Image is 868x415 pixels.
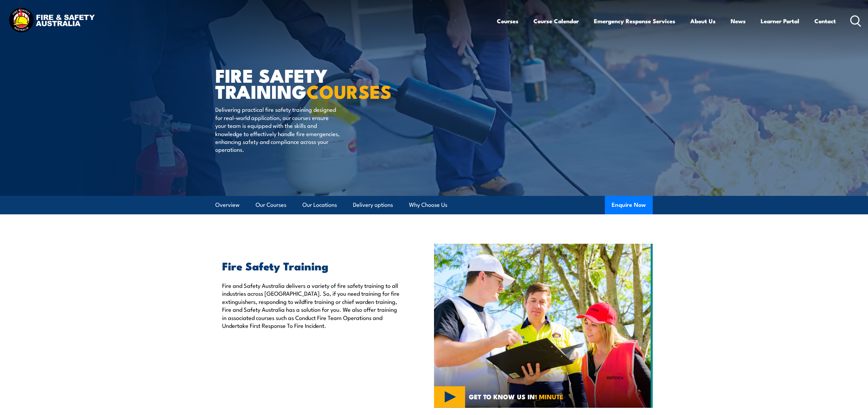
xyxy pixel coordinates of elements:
a: Courses [497,12,518,30]
a: Emergency Response Services [594,12,675,30]
a: Why Choose Us [409,196,447,214]
strong: COURSES [307,77,392,105]
a: Our Courses [256,196,286,214]
a: Contact [814,12,836,30]
a: About Us [690,12,716,30]
h1: FIRE SAFETY TRAINING [215,67,384,99]
a: Overview [215,196,240,214]
strong: 1 MINUTE [535,391,564,401]
a: Our Locations [302,196,337,214]
img: Fire Safety Training Courses [434,244,653,408]
p: Delivering practical fire safety training designed for real-world application, our courses ensure... [215,105,340,153]
a: Course Calendar [533,12,579,30]
span: GET TO KNOW US IN [469,393,564,400]
a: Delivery options [353,196,393,214]
button: Enquire Now [605,196,653,214]
p: Fire and Safety Australia delivers a variety of fire safety training to all industries across [GE... [222,281,403,329]
a: Learner Portal [761,12,799,30]
a: News [731,12,746,30]
h2: Fire Safety Training [222,261,403,270]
